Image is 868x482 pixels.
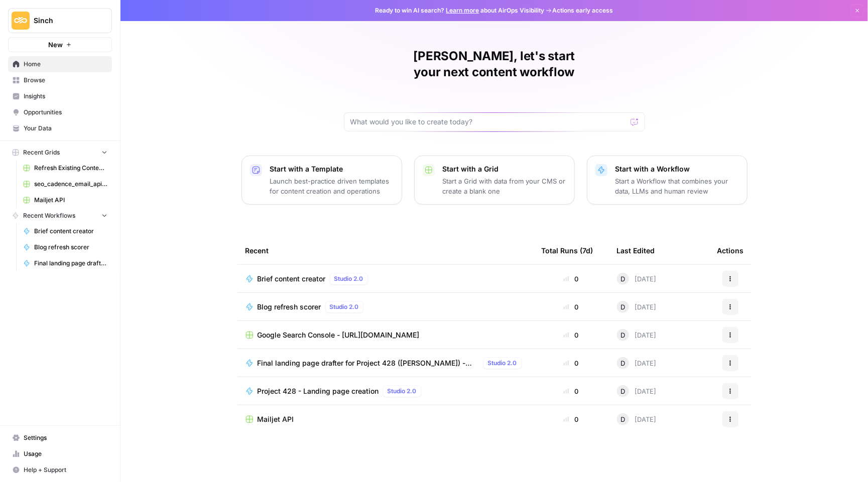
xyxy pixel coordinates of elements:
[24,92,107,101] span: Insights
[8,145,112,160] button: Recent Grids
[344,48,645,80] h1: [PERSON_NAME], let's start your next content workflow
[258,330,420,340] span: Google Search Console - [URL][DOMAIN_NAME]
[48,40,63,50] span: New
[542,414,601,424] div: 0
[24,449,107,458] span: Usage
[24,124,107,133] span: Your Data
[8,72,112,88] a: Browse
[258,302,321,312] span: Blog refresh scorer
[245,357,526,369] a: Final landing page drafter for Project 428 ([PERSON_NAME]) - AiropsStudio 2.0
[488,359,517,368] span: Studio 2.0
[34,180,107,189] span: seo_cadence_email_api(Persona & Audience).csv
[617,329,657,341] div: [DATE]
[23,211,75,220] span: Recent Workflows
[8,37,112,52] button: New
[553,6,613,15] span: Actions early access
[24,465,107,474] span: Help + Support
[617,385,657,397] div: [DATE]
[19,192,112,208] a: Mailjet API
[24,60,107,69] span: Home
[241,155,402,205] button: Start with a TemplateLaunch best-practice driven templates for content creation and operations
[621,358,625,368] span: D
[542,237,593,264] div: Total Runs (7d)
[621,414,625,424] span: D
[542,302,601,312] div: 0
[8,446,112,462] a: Usage
[542,358,601,368] div: 0
[258,386,379,396] span: Project 428 - Landing page creation
[617,237,655,264] div: Last Edited
[8,430,112,446] a: Settings
[24,76,107,85] span: Browse
[446,7,479,14] a: Learn more
[245,330,526,340] a: Google Search Console - [URL][DOMAIN_NAME]
[245,414,526,424] a: Mailjet API
[258,358,479,368] span: Final landing page drafter for Project 428 ([PERSON_NAME]) - Airops
[19,223,112,239] a: Brief content creator
[542,274,601,284] div: 0
[621,302,625,312] span: D
[615,164,739,174] p: Start with a Workflow
[388,387,417,396] span: Studio 2.0
[19,160,112,176] a: Refresh Existing Content (1)
[617,357,657,369] div: [DATE]
[258,274,326,284] span: Brief content creator
[23,148,60,157] span: Recent Grids
[34,227,107,236] span: Brief content creator
[621,330,625,340] span: D
[717,237,744,264] div: Actions
[8,208,112,223] button: Recent Workflows
[245,385,526,397] a: Project 428 - Landing page creationStudio 2.0
[376,6,545,15] span: Ready to win AI search? about AirOps Visibility
[587,155,748,205] button: Start with a WorkflowStart a Workflow that combines your data, LLMs and human review
[34,196,107,205] span: Mailjet API
[34,16,94,26] span: Sinch
[334,274,363,283] span: Studio 2.0
[443,176,566,196] p: Start a Grid with data from your CMS or create a blank one
[12,12,30,30] img: Sinch Logo
[245,273,526,285] a: Brief content creatorStudio 2.0
[245,301,526,313] a: Blog refresh scorerStudio 2.0
[8,462,112,478] button: Help + Support
[258,414,294,424] span: Mailjet API
[19,255,112,271] a: Final landing page drafter for Project 428 ([PERSON_NAME]) - Airops
[245,237,526,264] div: Recent
[19,176,112,192] a: seo_cadence_email_api(Persona & Audience).csv
[34,259,107,268] span: Final landing page drafter for Project 428 ([PERSON_NAME]) - Airops
[19,239,112,255] a: Blog refresh scorer
[34,243,107,252] span: Blog refresh scorer
[617,273,657,285] div: [DATE]
[8,8,112,33] button: Workspace: Sinch
[617,301,657,313] div: [DATE]
[24,433,107,442] span: Settings
[270,176,394,196] p: Launch best-practice driven templates for content creation and operations
[542,386,601,396] div: 0
[414,155,575,205] button: Start with a GridStart a Grid with data from your CMS or create a blank one
[617,413,657,425] div: [DATE]
[621,274,625,284] span: D
[270,164,394,174] p: Start with a Template
[350,117,627,127] input: What would you like to create today?
[615,176,739,196] p: Start a Workflow that combines your data, LLMs and human review
[34,164,107,173] span: Refresh Existing Content (1)
[621,386,625,396] span: D
[8,56,112,72] a: Home
[8,88,112,104] a: Insights
[24,108,107,117] span: Opportunities
[8,104,112,120] a: Opportunities
[542,330,601,340] div: 0
[8,120,112,136] a: Your Data
[443,164,566,174] p: Start with a Grid
[330,302,359,311] span: Studio 2.0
